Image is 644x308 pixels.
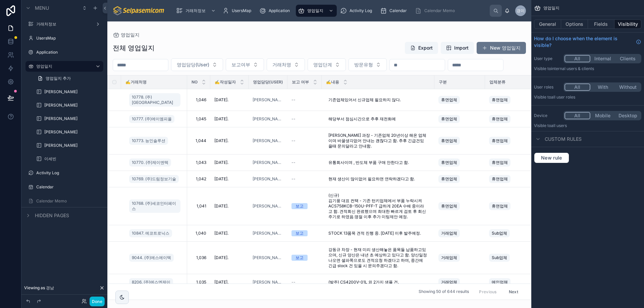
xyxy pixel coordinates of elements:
[253,231,283,236] a: [PERSON_NAME]
[439,79,447,85] span: 구분
[253,79,283,85] span: 영업담당(User)
[269,8,290,13] span: Application
[132,95,178,105] span: 10778. (주)[GEOGRAPHIC_DATA]
[438,114,481,124] a: 휴면업체
[492,255,507,260] span: Sub업체
[253,176,283,182] a: [PERSON_NAME]
[253,280,283,285] a: [PERSON_NAME]
[492,97,508,103] span: 휴면업체
[214,160,245,165] a: [DATE].
[438,135,481,146] a: 휴면업체
[191,255,206,260] a: 1,036
[44,116,102,121] label: [PERSON_NAME]
[174,5,219,17] a: 거래처정보
[35,212,69,219] span: Hidden pages
[328,247,428,268] span: 강동규 차장 - 현재 미리 생산해놓은 품목들 납품하고있으며, 신규 양산은 내년 초 예상하고 있다고 함. 양산일정 나오면 셀파쪽으로도 견적요청 하겠다고 하며, 중간에 긴급 st...
[534,84,561,90] label: User roles
[232,8,251,13] span: UsersMap
[129,174,183,184] a: 10769. (주)드림정보기술
[534,152,569,163] button: New rule
[326,228,430,239] a: STOCK 13품목 견적 진행 중. [DATE] 이후 발주예정.
[492,203,508,209] span: 휴면업체
[350,8,372,13] span: Activity Log
[191,97,206,103] a: 1,046
[253,138,283,143] a: [PERSON_NAME]
[192,79,198,85] span: NO
[561,19,588,29] button: Options
[438,252,481,263] a: 거래업체
[24,285,54,291] span: Viewing as 경남
[113,43,155,53] h1: 전체 영업일지
[590,83,615,91] button: With
[253,116,283,122] span: [PERSON_NAME]
[226,58,264,71] button: Select Button
[489,157,531,168] a: 휴면업체
[441,203,457,209] span: 휴면업체
[36,64,90,69] label: 영업일지
[291,230,318,236] a: 보고
[441,231,457,236] span: 거래업체
[257,5,294,17] a: Application
[34,73,103,84] a: 영업일지 추가
[291,280,296,285] span: --
[185,8,206,13] span: 거래처정보
[328,97,401,103] span: 기존업체있어서 신규업체 필요하지 않다.
[291,116,318,122] a: --
[489,228,531,239] a: Sub업체
[326,114,430,124] a: 해당부서 점심시간으로 추후 재전화예
[214,255,245,260] a: [DATE].
[534,95,641,100] p: Visible to
[191,116,206,122] a: 1,045
[615,55,640,62] button: Clients
[191,138,206,143] span: 1,044
[489,174,531,184] a: 휴면업체
[291,138,318,143] a: --
[129,92,183,108] a: 10778. (주)[GEOGRAPHIC_DATA]
[489,277,531,288] a: 메인업체
[36,198,102,204] label: Calendar Memo
[489,201,531,211] a: 휴면업체
[328,133,428,149] span: [PERSON_NAME] 과장 - 기존업체 20년이상 해온 업체이며 바꿀생각없어 안내는 괜찮다고 함. 추후 긴급건있을때 문의달라고 안내함.
[291,160,296,165] span: --
[438,277,481,288] a: 거래업체
[44,143,102,148] label: [PERSON_NAME]
[129,278,173,286] a: 8206. (주)에스엔제이
[438,157,481,168] a: 휴면업체
[291,203,318,209] a: 보고
[438,95,481,105] a: 휴면업체
[441,280,457,285] span: 거래업체
[129,93,180,107] a: 10778. (주)[GEOGRAPHIC_DATA]
[253,255,283,260] a: [PERSON_NAME]
[214,176,245,182] a: [DATE].
[348,58,387,71] button: Select Button
[46,76,71,81] span: 영업일지 추가
[534,113,561,118] label: Device
[405,42,438,54] button: Export
[441,97,457,103] span: 휴면업체
[132,138,165,143] span: 10773. 능인솔루션
[129,175,179,183] a: 10769. (주)드림정보기술
[253,160,283,165] a: [PERSON_NAME]
[296,230,304,236] div: 보고
[129,229,172,237] a: 10847. 에코트로닉스
[44,89,102,95] a: [PERSON_NAME]
[543,5,559,11] span: 영업일지
[419,289,469,295] span: Showing 50 of 644 results
[291,255,318,261] a: 보고
[191,231,206,236] span: 1,040
[517,8,525,13] span: 경이
[214,160,228,165] span: [DATE].
[614,19,641,29] button: Visibility
[129,159,171,167] a: 10770. (주)제이엔텍
[191,176,206,182] span: 1,042
[438,201,481,211] a: 휴면업체
[441,176,457,182] span: 휴면업체
[551,66,594,71] span: Internal users & clients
